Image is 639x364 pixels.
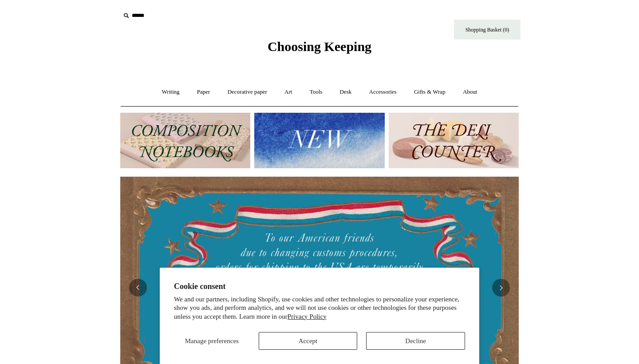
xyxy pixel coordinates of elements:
a: Choosing Keeping [268,46,371,52]
a: Privacy Policy [288,313,327,320]
img: The Deli Counter [389,113,519,168]
img: 202302 Composition ledgers.jpg__PID:69722ee6-fa44-49dd-a067-31375e5d54ec [120,113,250,168]
a: Writing [154,80,188,104]
a: Decorative paper [220,80,275,104]
a: Accessories [361,80,405,104]
a: Art [276,80,300,104]
a: Tools [302,80,331,104]
span: Manage preferences [185,337,239,344]
a: Gifts & Wrap [406,80,454,104]
a: Shopping Basket (0) [454,20,521,40]
h2: Cookie consent [174,282,465,291]
a: Paper [189,80,218,104]
button: Manage preferences [174,332,250,350]
p: We and our partners, including Shopify, use cookies and other technologies to personalize your ex... [174,295,465,321]
span: Choosing Keeping [268,39,371,54]
button: Previous [129,279,147,297]
a: About [455,80,485,104]
button: Next [492,279,510,297]
button: Accept [259,332,358,350]
img: New.jpg__PID:f73bdf93-380a-4a35-bcfe-7823039498e1 [254,113,384,168]
button: Decline [366,332,465,350]
a: Desk [332,80,360,104]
